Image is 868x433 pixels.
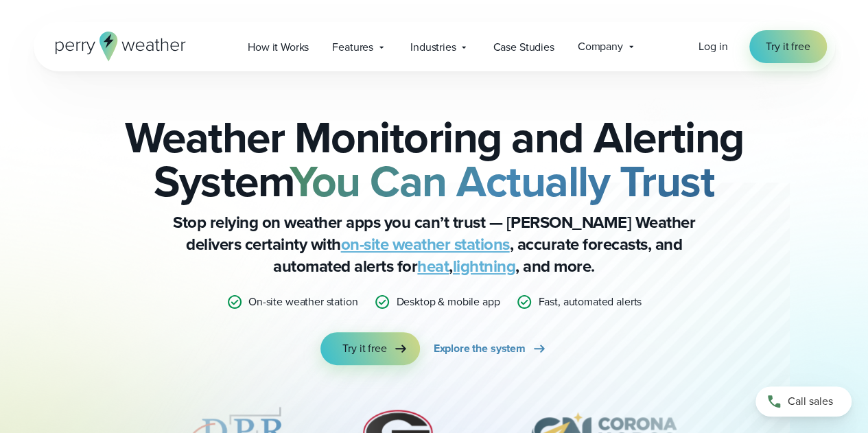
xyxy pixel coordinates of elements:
[236,33,320,61] a: How it Works
[248,294,357,310] p: On-site weather station
[766,38,810,55] span: Try it free
[481,33,565,61] a: Case Studies
[453,254,516,279] a: lightning
[341,232,510,257] a: on-site weather stations
[788,393,833,410] span: Call sales
[410,39,456,56] span: Industries
[102,115,766,203] h2: Weather Monitoring and Alerting System
[320,332,419,365] a: Try it free
[160,211,709,277] p: Stop relying on weather apps you can’t trust — [PERSON_NAME] Weather delivers certainty with , ac...
[755,386,852,417] a: Call sales
[578,38,623,55] span: Company
[699,38,727,55] a: Log in
[538,294,642,310] p: Fast, automated alerts
[699,38,727,54] span: Log in
[248,39,309,56] span: How it Works
[332,39,373,56] span: Features
[434,332,548,365] a: Explore the system
[434,340,526,357] span: Explore the system
[342,340,386,357] span: Try it free
[493,39,554,56] span: Case Studies
[396,294,500,310] p: Desktop & mobile app
[417,254,449,279] a: heat
[749,30,826,63] a: Try it free
[290,149,714,213] strong: You Can Actually Trust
